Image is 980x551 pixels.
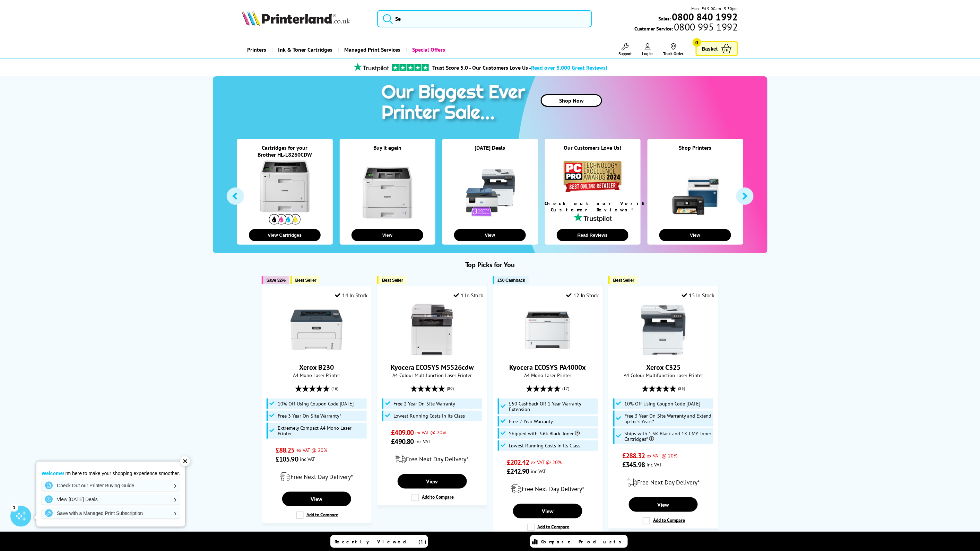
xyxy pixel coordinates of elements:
[497,372,599,378] span: A4 Mono Laser Printer
[282,492,352,506] a: View
[382,278,403,283] span: Best Seller
[673,24,738,30] span: 0800 995 1992
[647,461,662,468] span: inc VAT
[454,292,484,299] div: 1 In Stock
[299,363,334,372] a: Xerox B230
[612,473,714,492] div: modal_delivery
[335,292,368,299] div: 14 In Stock
[642,43,653,56] a: Log In
[659,15,671,22] span: Sales:
[692,5,738,12] span: Mon - Fri 9:00am - 5:30pm
[42,471,64,476] strong: Welcome!
[300,456,315,462] span: inc VAT
[608,276,638,284] button: Best Seller
[406,41,450,59] a: Special Offers
[497,479,599,499] div: modal_delivery
[513,504,582,518] a: View
[335,539,427,545] span: Recently Viewed (1)
[638,350,690,357] a: Xerox C325
[398,474,467,489] a: View
[10,504,18,511] div: 1
[290,276,320,284] button: Best Seller
[612,372,714,378] span: A4 Colour Multifunction Laser Printer
[625,401,701,406] span: 10% Off Using Coupon Code [DATE]
[377,10,592,27] input: Se
[493,276,529,284] button: £50 Cashback
[42,480,180,491] a: Check Out our Printer Buying Guide
[262,276,289,284] button: Save 32%
[393,413,465,419] span: Lowest Running Costs in its Class
[392,64,429,71] img: trustpilot rating
[507,458,529,467] span: £202.42
[643,517,685,525] label: Add to Compare
[634,24,738,32] span: Customer Service:
[646,363,680,372] a: Xerox C325
[295,278,316,283] span: Best Seller
[672,10,738,23] b: 0800 840 1992
[509,401,596,412] span: £50 Cashback OR 1 Year Warranty Extension
[391,363,474,372] a: Kyocera ECOSYS M5526cdw
[625,431,712,442] span: Ships with 1.5K Black and 1K CMY Toner Cartridges*
[290,304,342,356] img: Xerox B230
[648,144,743,160] div: Shop Printers
[623,451,645,460] span: £288.32
[406,350,458,357] a: Kyocera ECOSYS M5526cdw
[545,200,641,213] div: Check out our Verified Customer Reviews!
[378,76,532,131] img: printer sale
[619,43,632,56] a: Support
[447,382,454,395] span: (80)
[619,51,632,56] span: Support
[671,14,738,20] a: 0800 840 1992
[391,428,414,437] span: £409.00
[406,304,458,356] img: Kyocera ECOSYS M5526cdw
[278,425,365,436] span: Extremely Compact A4 Mono Laser Printer
[563,382,570,395] span: (17)
[613,278,634,283] span: Best Seller
[276,455,298,464] span: £105.90
[271,41,338,59] a: Ink & Toner Cartridges
[391,437,414,446] span: £490.80
[278,401,354,406] span: 10% Off Using Coupon Code [DATE]
[350,63,392,71] img: trustpilot rating
[237,144,333,151] div: Cartridges for your
[509,419,553,424] span: Free 2 Year Warranty
[638,304,690,356] img: Xerox C325
[522,304,574,356] img: Kyocera ECOSYS PA4000x
[267,278,286,283] span: Save 32%
[373,144,401,151] a: Buy it again
[276,446,295,455] span: £88.25
[242,10,368,27] a: Printerland Logo
[696,41,738,56] a: Basket 0
[330,535,428,548] a: Recently Viewed (1)
[266,372,368,378] span: A4 Mono Laser Printer
[415,429,446,436] span: ex VAT @ 20%
[180,456,190,466] div: ✕
[352,229,423,241] button: View
[266,467,368,487] div: modal_delivery
[678,382,685,395] span: (83)
[278,413,341,419] span: Free 3 Year On-Site Warranty*
[659,229,731,241] button: View
[381,372,483,378] span: A4 Colour Multifunction Laser Printer
[522,350,574,357] a: Kyocera ECOSYS PA4000x
[42,508,180,519] a: Save with a Managed Print Subscription
[296,511,338,519] label: Add to Compare
[647,452,677,459] span: ex VAT @ 20%
[509,431,580,436] span: Shipped with 3.6k Black Toner
[510,363,586,372] a: Kyocera ECOSYS PA4000x
[498,278,525,283] span: £50 Cashback
[625,413,712,424] span: Free 3 Year On-Site Warranty and Extend up to 5 Years*
[258,151,312,158] a: Brother HL-L8260CDW
[331,382,338,395] span: (46)
[527,524,570,531] label: Add to Compare
[623,460,645,469] span: £345.98
[507,467,529,476] span: £242.90
[531,459,562,465] span: ex VAT @ 20%
[557,229,628,241] button: Read Reviews
[531,64,607,71] span: Read over 8,000 Great Reviews!
[509,443,581,448] span: Lowest Running Costs in its Class
[278,41,332,59] span: Ink & Toner Cartridges
[415,438,431,445] span: inc VAT
[290,350,342,357] a: Xerox B230
[377,276,407,284] button: Best Seller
